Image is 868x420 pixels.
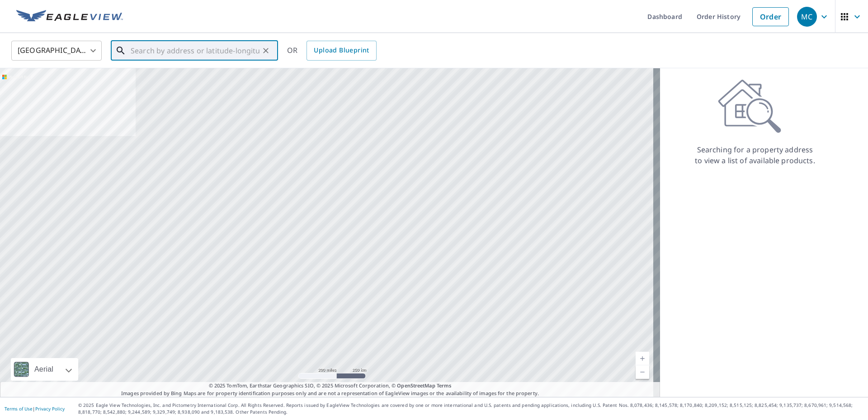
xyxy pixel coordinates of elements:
[287,41,377,61] div: OR
[16,10,123,24] img: EV Logo
[694,144,816,166] p: Searching for a property address to view a list of available products.
[437,382,452,389] a: Terms
[752,7,789,26] a: Order
[32,358,56,381] div: Aerial
[209,382,452,390] span: © 2025 TomTom, Earthstar Geographics SIO, © 2025 Microsoft Corporation, ©
[5,406,65,411] p: |
[636,365,649,379] a: Current Level 5, Zoom Out
[11,358,78,381] div: Aerial
[131,38,259,63] input: Search by address or latitude-longitude
[78,402,863,415] p: © 2025 Eagle View Technologies, Inc. and Pictometry International Corp. All Rights Reserved. Repo...
[307,41,376,61] a: Upload Blueprint
[397,382,435,389] a: OpenStreetMap
[797,7,817,27] div: MC
[35,406,65,412] a: Privacy Policy
[11,38,102,63] div: [GEOGRAPHIC_DATA]
[636,352,649,365] a: Current Level 5, Zoom In
[5,406,33,412] a: Terms of Use
[314,45,369,56] span: Upload Blueprint
[259,44,272,57] button: Clear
